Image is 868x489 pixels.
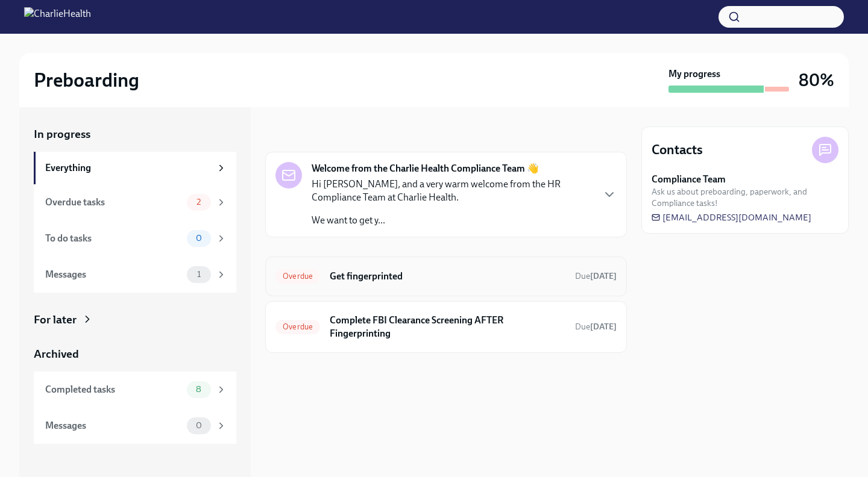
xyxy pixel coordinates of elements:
h2: Preboarding [34,68,139,92]
img: CharlieHealth [24,7,91,26]
strong: Welcome from the Charlie Health Compliance Team 👋 [312,162,539,175]
div: Messages [45,268,182,281]
a: Overdue tasks2 [34,184,236,220]
span: Ask us about preboarding, paperwork, and Compliance tasks! [652,186,838,209]
div: Completed tasks [45,383,182,396]
a: For later [34,312,236,328]
strong: My progress [668,67,720,81]
strong: [DATE] [590,322,617,332]
a: Messages1 [34,257,236,293]
a: Completed tasks8 [34,372,236,408]
span: 8 [189,385,209,394]
a: To do tasks0 [34,220,236,257]
div: To do tasks [45,232,182,245]
span: October 9th, 2025 09:00 [575,321,617,332]
span: 0 [189,234,209,243]
h6: Complete FBI Clearance Screening AFTER Fingerprinting [330,314,565,340]
div: Messages [45,419,182,432]
span: 0 [189,421,209,430]
p: Hi [PERSON_NAME], and a very warm welcome from the HR Compliance Team at Charlie Health. [312,178,593,204]
div: Overdue tasks [45,196,182,209]
div: For later [34,312,77,328]
a: Archived [34,346,236,362]
a: Messages0 [34,408,236,444]
strong: [DATE] [590,271,617,281]
h4: Contacts [652,141,703,159]
span: 1 [190,270,208,279]
a: OverdueGet fingerprintedDue[DATE] [275,267,617,286]
span: Due [575,271,617,281]
h3: 80% [799,69,834,91]
h6: Get fingerprinted [330,270,565,283]
span: Overdue [275,322,320,331]
span: October 6th, 2025 09:00 [575,270,617,282]
strong: Compliance Team [652,173,726,186]
div: In progress [265,126,322,142]
p: We want to get y... [312,214,593,227]
a: OverdueComplete FBI Clearance Screening AFTER FingerprintingDue[DATE] [275,311,617,343]
div: Everything [45,161,211,175]
a: In progress [34,126,236,142]
a: [EMAIL_ADDRESS][DOMAIN_NAME] [652,211,811,223]
span: Overdue [275,272,320,281]
span: Due [575,322,617,332]
a: Everything [34,152,236,184]
span: 2 [189,198,208,207]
